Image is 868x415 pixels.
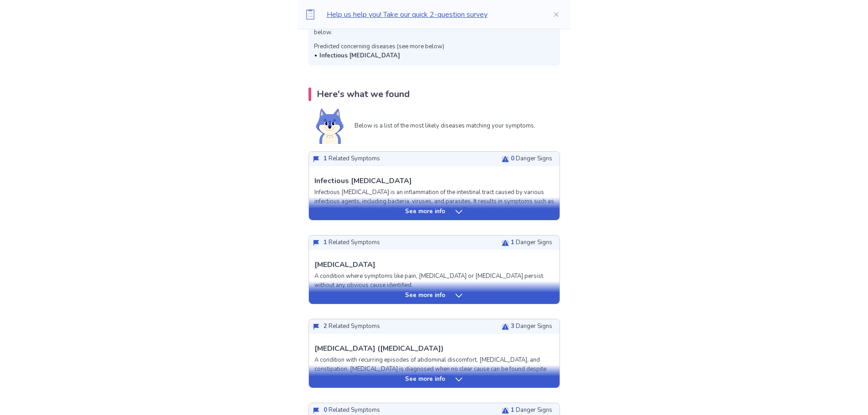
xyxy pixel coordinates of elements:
span: 1 [511,406,514,414]
p: [MEDICAL_DATA] [314,259,375,270]
span: 1 [511,238,514,246]
p: Related Symptoms [324,406,380,415]
p: See more info [405,291,445,300]
p: See more info [405,375,445,384]
p: Related Symptoms [324,322,380,331]
p: Related Symptoms [324,238,380,247]
p: Danger Signs [511,322,552,331]
span: 0 [324,406,327,414]
p: A condition where symptoms like pain, [MEDICAL_DATA] or [MEDICAL_DATA] persist without any obviou... [314,272,554,290]
p: Danger Signs [511,238,552,247]
p: [MEDICAL_DATA] ([MEDICAL_DATA]) [314,343,444,354]
span: 1 [324,238,327,246]
p: Below is a list of the most likely diseases matching your symptoms. [354,122,535,131]
p: Here's what we found [317,87,410,101]
img: Shiba [316,108,344,144]
p: Infectious [MEDICAL_DATA] is an inflammation of the intestinal tract caused by various infectious... [314,188,554,241]
p: Danger Signs [511,154,552,164]
b: Infectious [MEDICAL_DATA] [319,51,400,60]
p: Infectious [MEDICAL_DATA] [314,175,412,186]
p: Related Symptoms [324,154,380,164]
span: 3 [511,322,514,330]
p: Help us help you! Take our quick 2-question survey [327,9,538,20]
span: 1 [324,154,327,163]
p: A condition with recurring episodes of abdominal discomfort, [MEDICAL_DATA], and constipation. [M... [314,356,554,391]
div: Predicted concerning diseases (see more below) [314,42,444,60]
p: See more info [405,207,445,216]
span: 0 [511,154,514,163]
p: Danger Signs [511,406,552,415]
span: 2 [324,322,327,330]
